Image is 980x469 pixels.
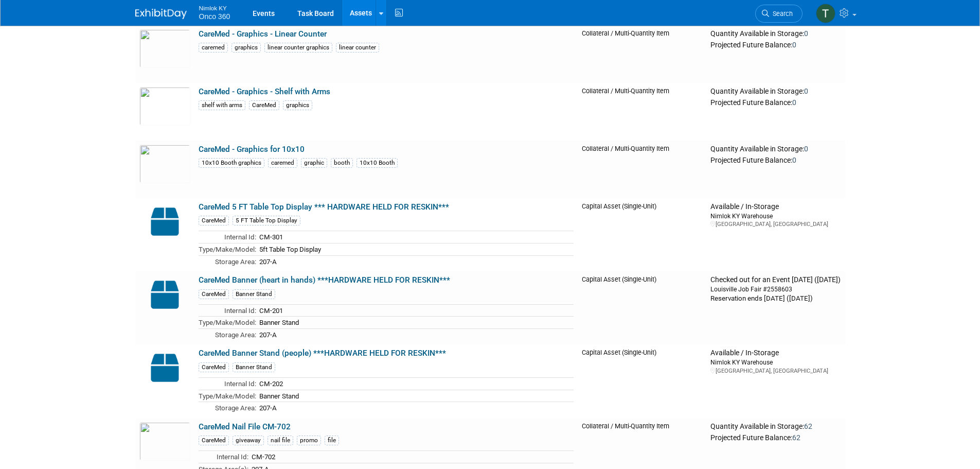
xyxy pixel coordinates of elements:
a: CareMed - Graphics - Shelf with Arms [199,87,330,96]
span: 62 [804,422,812,430]
span: Search [769,10,793,18]
img: Tim Bugaile [816,4,835,23]
div: [GEOGRAPHIC_DATA], [GEOGRAPHIC_DATA] [710,220,841,228]
div: CareMed [199,436,229,445]
div: Projected Future Balance: [710,154,841,165]
a: CareMed Banner Stand (people) ***HARDWARE HELD FOR RESKIN*** [199,349,446,358]
a: CareMed 5 FT Table Top Display *** HARDWARE HELD FOR RESKIN*** [199,202,449,212]
span: 0 [804,29,808,38]
div: booth [331,158,353,168]
div: caremed [268,158,297,168]
div: file [325,436,339,445]
td: Banner Stand [256,390,574,402]
span: Storage Area: [215,404,256,412]
div: 10x10 Booth graphics [199,158,264,168]
span: 0 [804,87,808,95]
div: CareMed [249,100,279,110]
td: Collateral / Multi-Quantity Item [578,83,707,141]
div: Louisville Job Fair #2558603 [710,285,841,293]
td: Collateral / Multi-Quantity Item [578,25,707,83]
span: 0 [792,156,796,164]
div: Quantity Available in Storage: [710,87,841,96]
td: 207-A [256,402,574,414]
td: 5ft Table Top Display [256,243,574,255]
td: Type/Make/Model: [199,390,256,402]
td: Collateral / Multi-Quantity Item [578,141,707,198]
span: 0 [792,98,796,107]
td: CM-201 [256,304,574,317]
div: Quantity Available in Storage: [710,145,841,154]
td: Banner Stand [256,317,574,329]
div: CareMed [199,289,229,299]
a: Search [755,5,803,23]
span: Storage Area: [215,331,256,339]
td: Internal Id: [199,304,256,317]
div: Nimlok KY Warehouse [710,212,841,220]
span: Storage Area: [215,258,256,266]
div: graphic [301,158,327,168]
div: Projected Future Balance: [710,431,841,443]
td: Type/Make/Model: [199,317,256,329]
div: Projected Future Balance: [710,96,841,108]
td: CM-202 [256,377,574,390]
div: CareMed [199,362,229,372]
td: Capital Asset (Single-Unit) [578,344,707,418]
img: Capital-Asset-Icon-2.png [139,349,190,387]
div: Quantity Available in Storage: [710,29,841,39]
span: 0 [792,41,796,49]
img: Capital-Asset-Icon-2.png [139,202,190,241]
td: Internal Id: [199,377,256,390]
div: Available / In-Storage [710,349,841,358]
td: Type/Make/Model: [199,243,256,255]
img: ExhibitDay [135,9,187,19]
div: CareMed [199,216,229,225]
div: giveaway [233,436,264,445]
a: CareMed - Graphics for 10x10 [199,145,305,154]
a: CareMed Banner (heart in hands) ***HARDWARE HELD FOR RESKIN*** [199,275,450,285]
img: Capital-Asset-Icon-2.png [139,275,190,314]
div: promo [297,436,321,445]
div: 10x10 Booth [357,158,398,168]
div: Available / In-Storage [710,202,841,212]
div: linear counter graphics [264,43,332,53]
div: Banner Stand [233,289,275,299]
td: 207-A [256,328,574,340]
span: 0 [804,145,808,153]
div: Projected Future Balance: [710,39,841,50]
div: 5 FT Table Top Display [233,216,300,225]
div: graphics [283,100,312,110]
td: CM-301 [256,231,574,244]
div: caremed [199,43,228,53]
div: graphics [231,43,261,53]
div: Nimlok KY Warehouse [710,358,841,367]
div: shelf with arms [199,100,245,110]
div: Quantity Available in Storage: [710,422,841,431]
td: Capital Asset (Single-Unit) [578,198,707,271]
div: linear counter [336,43,379,53]
div: Checked out for an Event [DATE] ([DATE]) [710,275,841,285]
div: [GEOGRAPHIC_DATA], [GEOGRAPHIC_DATA] [710,367,841,375]
span: Onco 360 [199,12,230,21]
span: Nimlok KY [199,2,230,13]
td: 207-A [256,255,574,267]
td: Capital Asset (Single-Unit) [578,271,707,344]
a: CareMed Nail File CM-702 [199,422,291,431]
td: CM-702 [248,451,574,463]
td: Internal Id: [199,231,256,244]
div: Reservation ends [DATE] ([DATE]) [710,293,841,303]
a: CareMed - Graphics - Linear Counter [199,29,327,39]
div: nail file [268,436,293,445]
span: 62 [792,433,800,442]
div: Banner Stand [233,362,275,372]
td: Internal Id: [199,451,248,463]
